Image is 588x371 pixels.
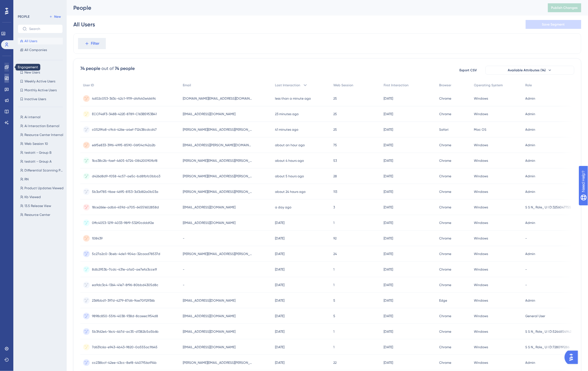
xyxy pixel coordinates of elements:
span: 108439 [92,236,102,241]
span: 25 [333,112,337,116]
button: testatt - Group A [18,158,66,165]
span: Admin [526,96,536,101]
span: General User [526,314,546,318]
span: Weekly Active Users [24,79,55,84]
span: testatt - Group B [24,150,51,155]
span: 53 [333,158,337,163]
span: RN [24,177,29,181]
time: [DATE] [384,283,393,287]
span: c0529fa8-c9c6-426e-a4ef-712438cdcd47 [92,127,157,132]
button: Export CSV [454,66,482,75]
button: Ai Interaction External [18,123,66,129]
span: Chrome [439,190,451,194]
span: Chrome [439,205,451,210]
time: [DATE] [275,314,284,318]
span: Publish Changes [551,6,578,10]
span: 9898c850-55f6-4038-938d-8caeec1f54d8 [92,314,158,318]
time: [DATE] [384,314,393,318]
time: 41 minutes ago [275,128,298,132]
button: RN [18,176,66,183]
span: 1 [333,345,334,349]
span: 75 [333,143,337,147]
time: [DATE] [384,190,393,194]
span: Admin [526,127,536,132]
button: All Users [18,38,63,44]
div: out of [101,65,114,72]
span: Inactive Users [24,97,46,101]
span: Ai Interaction External [24,124,59,128]
button: Product Updates Viewed [18,185,66,191]
span: 8db2953b-7cdc-431e-a1a0-ae7efa3cce1f [92,267,157,272]
time: [DATE] [384,112,393,116]
span: d426d8d9-f058-4c57-ae5c-bd8fbfc0bba3 [92,174,160,178]
span: Windows [474,205,488,210]
button: Monthly Active Users [18,87,63,94]
span: [EMAIL_ADDRESS][DOMAIN_NAME] [183,112,236,116]
time: [DATE] [275,361,284,365]
span: [PERSON_NAME][EMAIL_ADDRESS][PERSON_NAME][DOMAIN_NAME] [183,127,252,132]
span: 5 [333,298,335,303]
time: [DATE] [275,221,284,225]
span: [PERSON_NAME][EMAIL_ADDRESS][PERSON_NAME][DOMAIN_NAME] [183,252,252,256]
span: User ID [83,83,94,87]
span: Admin [526,158,536,163]
span: 236fbbd1-397d-4279-87d6-9ae70f12936b [92,298,155,303]
span: New [54,14,61,19]
time: [DATE] [384,143,393,147]
span: [EMAIL_ADDRESS][DOMAIN_NAME] [183,205,236,210]
time: [DATE] [384,159,393,163]
time: [DATE] [384,299,393,302]
span: 13.5 Release View [24,204,51,208]
time: [DATE] [384,252,393,256]
span: 1 [333,221,334,225]
span: Windows [474,345,488,349]
span: S S N_ Role_ U I D:5244854942 [526,329,572,334]
span: [PERSON_NAME][EMAIL_ADDRESS][PERSON_NAME][DOMAIN_NAME] [183,360,252,365]
time: [DATE] [384,97,393,100]
span: Windows [474,283,488,287]
span: Chrome [439,236,451,241]
time: [DATE] [275,267,284,271]
button: Web Session 10 [18,140,66,147]
time: about 4 hours ago [275,159,304,163]
span: S S N_ Role_ U I D:3256047755 [526,205,571,210]
span: Windows [474,190,488,194]
span: 22 [333,360,337,365]
button: New Users [18,69,63,76]
span: Admin [526,174,536,178]
span: Need Help? [13,1,35,8]
button: 13.5 Release View [18,203,66,209]
span: Filter [91,40,100,47]
span: 1ba38c2b-faef-4605-b724-08420090fbf8 [92,158,157,163]
button: Save Segment [526,20,581,29]
button: Available Attributes (14) [486,66,574,75]
time: [DATE] [384,330,393,334]
span: [EMAIL_ADDRESS][DOMAIN_NAME] [183,314,236,318]
button: New [47,13,63,20]
span: 18ce266e-adb6-459d-a705-64551602858d [92,205,159,210]
span: New Users [24,70,40,75]
span: 113 [333,190,337,194]
span: - [526,283,527,287]
span: Admin [526,221,536,225]
time: [DATE] [275,299,284,302]
span: [PERSON_NAME][EMAIL_ADDRESS][PERSON_NAME][DOMAIN_NAME] [183,174,252,178]
time: [DATE] [275,345,284,349]
button: Publish Changes [548,3,581,12]
span: Email [183,83,191,87]
span: First Interaction [384,83,409,87]
span: Windows [474,267,488,272]
time: [DATE] [384,267,393,271]
span: Safari [439,127,449,132]
button: All Companies [18,47,63,53]
span: 92 [333,236,337,241]
button: testatt - Group B [18,149,66,156]
div: People [73,4,534,12]
span: Kb Viewed [24,195,41,199]
span: 1 [333,283,334,287]
span: 0ffc4053-1219-4033-98f9-532f0cdddf2e [92,221,154,225]
span: Windows [474,236,488,241]
span: testatt - Group A [24,159,52,164]
div: All Users [73,21,95,28]
time: [DATE] [384,236,393,240]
